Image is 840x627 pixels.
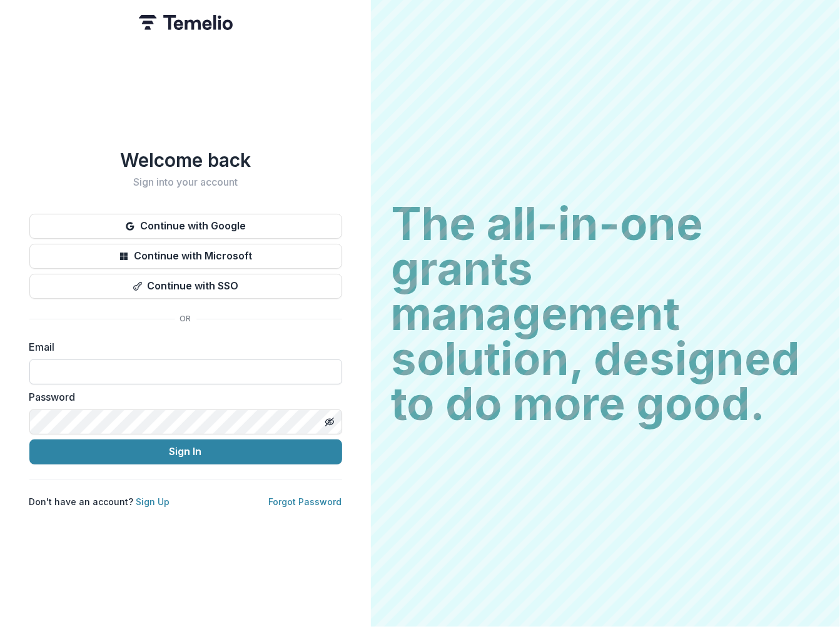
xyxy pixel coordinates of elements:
button: Continue with Google [29,214,342,239]
label: Email [29,339,335,354]
img: Temelio [139,15,233,30]
button: Continue with SSO [29,274,342,299]
h1: Welcome back [29,149,342,171]
a: Sign Up [136,496,170,507]
label: Password [29,389,335,404]
h2: Sign into your account [29,176,342,188]
button: Sign In [29,439,342,464]
button: Toggle password visibility [320,412,340,432]
a: Forgot Password [269,496,342,507]
button: Continue with Microsoft [29,244,342,269]
p: Don't have an account? [29,495,170,508]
